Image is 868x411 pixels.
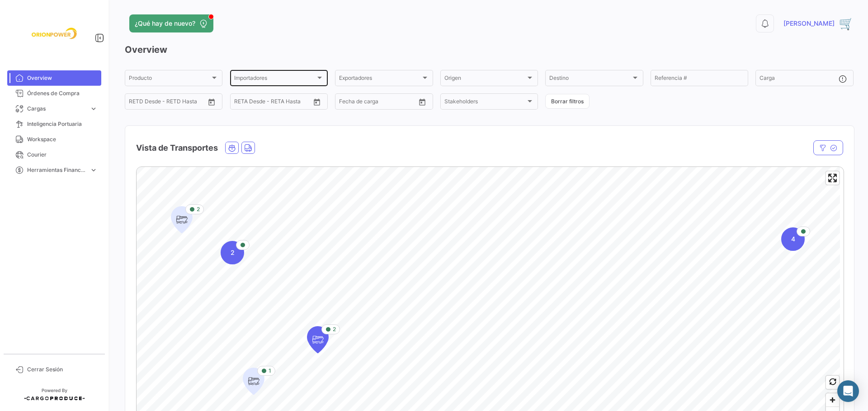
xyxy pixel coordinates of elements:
span: expand_more [90,105,98,113]
div: Map marker [781,227,805,251]
a: Órdenes de Compra [7,86,101,101]
button: Borrar filtros [545,94,590,109]
div: Map marker [221,241,244,264]
span: ¿Qué hay de nuevo? [135,19,195,28]
button: Zoom in [826,393,839,406]
a: Workspace [7,132,101,147]
button: Open calendar [310,95,324,109]
div: Abrir Intercom Messenger [837,380,859,402]
div: Map marker [307,326,329,353]
span: 2 [333,325,336,333]
input: Desde [234,100,250,106]
button: Ocean [226,142,238,153]
h3: Overview [125,43,854,56]
span: Herramientas Financieras [27,166,86,174]
button: Enter fullscreen [826,171,839,185]
span: [PERSON_NAME] [783,19,835,28]
span: Workspace [27,135,98,143]
span: Producto [129,76,210,83]
button: Open calendar [415,95,429,109]
input: Hasta [151,100,188,106]
span: Cargas [27,105,86,113]
span: Importadores [234,76,316,83]
span: Overview [27,74,98,82]
span: Origen [444,76,526,83]
a: Overview [7,70,101,86]
input: Desde [129,100,145,106]
button: Open calendar [205,95,218,109]
span: 2 [231,248,235,257]
span: Órdenes de Compra [27,89,98,97]
div: Map marker [171,206,193,233]
span: Cerrar Sesión [27,365,98,374]
span: expand_more [90,166,98,174]
span: Exportadores [339,76,420,83]
img: 32(1).png [839,16,854,31]
span: 1 [269,367,271,375]
span: Destino [549,76,631,83]
span: 4 [791,235,795,244]
button: ¿Qué hay de nuevo? [129,14,213,32]
input: Desde [339,100,355,106]
button: Land [242,142,255,153]
input: Hasta [362,100,398,106]
h4: Vista de Transportes [136,142,218,154]
input: Hasta [257,100,293,106]
span: Stakeholders [444,100,526,106]
span: Inteligencia Portuaria [27,120,98,128]
a: Courier [7,147,101,162]
span: Courier [27,151,98,159]
div: Map marker [243,368,264,395]
a: Inteligencia Portuaria [7,116,101,132]
img: f26a05d0-2fea-4301-a0f6-b8409df5d1eb.jpeg [32,11,77,56]
span: 2 [197,205,200,213]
